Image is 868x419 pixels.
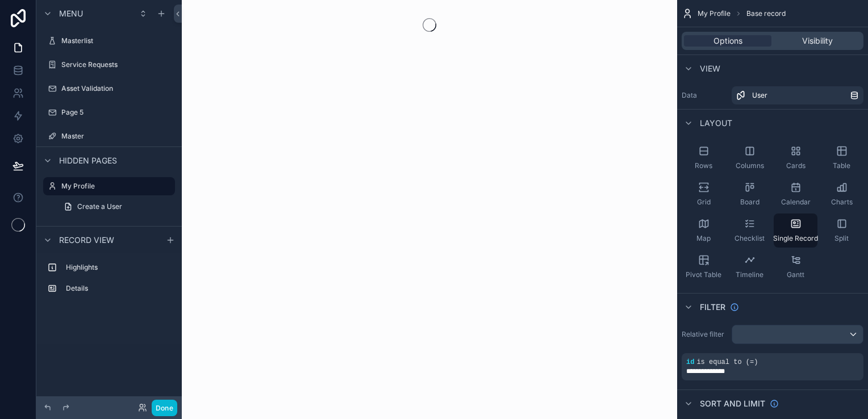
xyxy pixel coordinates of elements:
[59,8,83,19] span: Menu
[686,358,694,366] span: id
[700,398,765,409] span: Sort And Limit
[700,63,720,74] span: View
[774,250,817,284] button: Gantt
[774,141,817,175] button: Cards
[833,161,850,170] span: Table
[752,91,767,100] span: User
[66,284,170,293] label: Details
[695,161,712,170] span: Rows
[774,213,817,248] button: Single Record
[686,270,721,279] span: Pivot Table
[682,91,727,100] label: Data
[682,330,727,339] label: Relative filter
[43,32,175,50] a: Masterlist
[774,177,817,211] button: Calendar
[682,250,725,284] button: Pivot Table
[43,79,175,98] a: Asset Validation
[59,155,117,166] span: Hidden pages
[773,234,818,243] span: Single Record
[77,202,122,211] span: Create a User
[696,234,711,243] span: Map
[781,198,811,207] span: Calendar
[57,198,175,216] a: Create a User
[728,213,771,248] button: Checklist
[61,84,173,93] label: Asset Validation
[787,270,804,279] span: Gantt
[700,118,732,129] span: Layout
[728,141,771,175] button: Columns
[682,177,725,211] button: Grid
[732,86,863,104] a: User
[831,198,853,207] span: Charts
[152,400,177,416] button: Done
[735,234,765,243] span: Checklist
[736,161,764,170] span: Columns
[61,60,173,69] label: Service Requests
[43,127,175,145] a: Master
[820,177,863,211] button: Charts
[682,141,725,175] button: Rows
[59,234,114,246] span: Record view
[36,253,182,309] div: scrollable content
[736,270,763,279] span: Timeline
[713,35,742,47] span: Options
[820,213,863,248] button: Split
[61,132,173,141] label: Master
[820,141,863,175] button: Table
[700,301,725,313] span: Filter
[43,103,175,121] a: Page 5
[66,263,170,272] label: Highlights
[43,177,175,195] a: My Profile
[61,36,173,45] label: Masterlist
[746,9,786,18] span: Base record
[698,9,731,18] span: My Profile
[696,358,758,366] span: is equal to (=)
[61,108,173,117] label: Page 5
[728,177,771,211] button: Board
[728,250,771,284] button: Timeline
[697,198,711,207] span: Grid
[43,56,175,74] a: Service Requests
[682,213,725,248] button: Map
[834,234,849,243] span: Split
[802,35,833,47] span: Visibility
[61,182,168,191] label: My Profile
[740,198,759,207] span: Board
[786,161,806,170] span: Cards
